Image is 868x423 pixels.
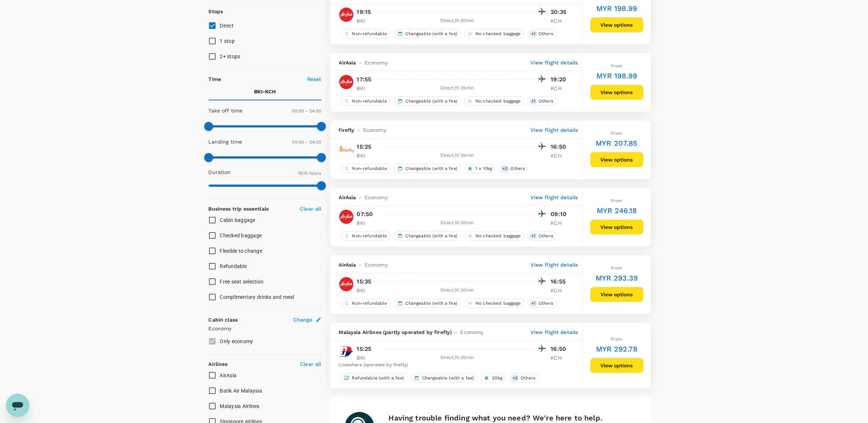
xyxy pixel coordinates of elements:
[307,75,321,83] p: Reset
[349,375,407,381] span: Refundable (with a fee)
[596,70,637,82] h6: MYR 198.99
[461,329,484,336] span: Economy
[531,194,578,201] p: View flight details
[339,126,355,134] span: firefly
[6,394,29,417] iframe: Button to launch messaging window
[339,75,354,89] img: AK
[339,142,354,157] img: FY
[536,300,556,307] span: Others
[339,361,569,369] div: Codeshare (operated by firefly)
[551,219,569,227] p: KCH
[300,205,321,212] p: Clear all
[536,233,556,239] span: Others
[357,219,375,227] p: BKI
[511,375,519,381] span: + 2
[590,219,644,235] button: View options
[349,98,390,104] span: Non-refundable
[365,261,388,268] span: Economy
[611,198,622,203] span: From
[531,126,578,134] p: View flight details
[551,345,569,353] p: 16:50
[508,166,528,172] span: Others
[394,164,461,173] div: Changeable (with a fee)
[473,300,524,307] span: No checked baggage
[551,277,569,286] p: 16:55
[220,279,264,285] span: Free seat selection
[293,316,313,323] span: Change
[209,75,221,83] p: Time
[403,31,460,37] span: Changeable (with a fee)
[341,373,407,383] div: Refundable (with a fee)
[292,140,321,145] span: 00:00 - 24:00
[357,287,375,294] p: BKI
[357,354,375,361] p: BKI
[499,164,528,173] div: +3Others
[473,31,524,37] span: No checked baggage
[611,131,622,136] span: From
[209,206,269,212] strong: Business trip essentials
[220,38,235,44] span: 1 stop
[590,358,644,373] button: View options
[528,231,556,241] div: +1Others
[528,96,556,106] div: +1Others
[501,166,509,172] span: + 3
[551,8,569,16] p: 20:35
[209,361,228,367] strong: Airlines
[357,152,375,159] p: BKI
[349,300,390,307] span: Non-refundable
[292,108,321,114] span: 00:00 - 24:00
[357,8,371,16] p: 19:15
[357,345,372,353] p: 15:25
[590,287,644,302] button: View options
[597,205,637,216] h6: MYR 246.18
[473,98,524,104] span: No checked baggage
[394,29,461,38] div: Changeable (with a fee)
[341,96,391,106] div: Non-refundable
[220,263,247,269] span: Refundable
[380,219,535,227] div: Direct , 1h 20min
[530,300,537,307] span: + 1
[551,354,569,361] p: KCH
[528,29,556,38] div: +1Others
[220,248,262,254] span: Flexible to change
[464,298,524,308] div: No checked baggage
[551,75,569,84] p: 19:20
[349,233,390,239] span: Non-refundable
[209,168,231,176] p: Duration
[464,29,524,38] div: No checked baggage
[220,53,241,59] span: 2+ stops
[356,261,365,268] span: -
[531,261,578,268] p: View flight details
[220,388,262,394] span: Batik Air Malaysia
[220,23,234,29] span: Direct
[254,88,276,95] p: BKI - KCH
[220,338,253,344] span: Only economy
[349,166,390,172] span: Non-refundable
[481,373,506,383] div: 20kg
[464,96,524,106] div: No checked baggage
[339,261,356,268] span: AirAsia
[339,59,356,66] span: AirAsia
[357,17,375,25] p: BKI
[209,325,321,332] p: Economy
[365,194,388,201] span: Economy
[419,375,477,381] span: Changeable (with a fee)
[411,373,477,383] div: Changeable (with a fee)
[341,29,391,38] div: Non-refundable
[341,231,391,241] div: Non-refundable
[536,98,556,104] span: Others
[596,272,638,284] h6: MYR 293.39
[357,75,372,84] p: 17:55
[394,231,461,241] div: Changeable (with a fee)
[220,217,256,223] span: Cabin baggage
[531,59,578,66] p: View flight details
[611,63,622,68] span: From
[403,300,460,307] span: Changeable (with a fee)
[473,166,495,172] span: 1 x 10kg
[536,31,556,37] span: Others
[473,233,524,239] span: No checked baggage
[220,403,260,409] span: Malaysia Airlines
[530,98,537,104] span: + 1
[394,96,461,106] div: Changeable (with a fee)
[551,287,569,294] p: KCH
